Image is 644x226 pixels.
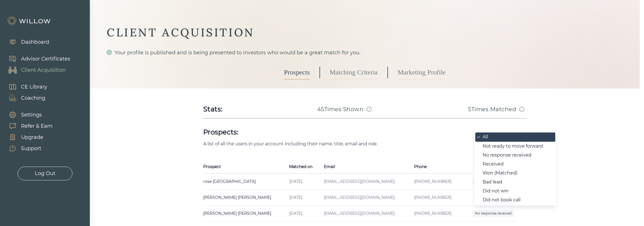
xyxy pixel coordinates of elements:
[483,153,543,157] div: No response received
[483,180,543,184] div: Bad lead
[483,135,543,139] div: All
[483,189,543,193] div: Did not win
[477,135,480,138] span: check
[483,144,543,148] div: Not ready to move forward
[483,198,543,202] div: Did not book call
[483,171,543,175] div: Won (Matched)
[483,162,543,166] div: Received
